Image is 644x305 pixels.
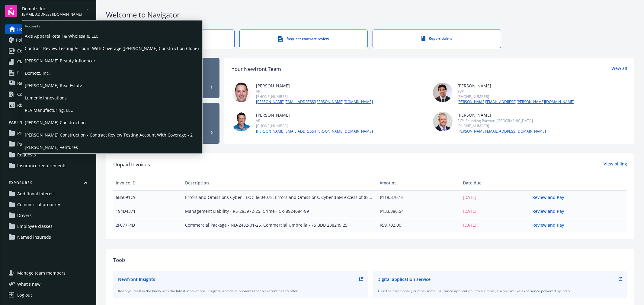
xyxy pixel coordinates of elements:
div: Report claims [385,36,489,41]
img: photo [232,83,251,102]
td: $59,702.00 [377,218,460,232]
a: Review and Pay [532,222,569,228]
th: Invoice ID [113,176,183,190]
a: Requests [5,150,91,160]
a: [PERSON_NAME][EMAIL_ADDRESS][DOMAIN_NAME] [457,129,546,134]
span: [PERSON_NAME] Beauty Influencer [25,55,200,67]
a: Report claims [373,30,501,48]
span: Files [17,68,26,77]
img: photo [433,112,453,131]
span: Domotz, Inc. [22,5,82,12]
div: [PHONE_NUMBER] [256,94,373,99]
div: VP [256,89,373,94]
div: SVP [457,89,574,94]
span: Domotz, Inc. [25,67,200,79]
span: Partners [17,139,34,149]
a: Named insureds [5,232,91,242]
span: Employee classes [17,222,53,231]
img: photo [433,83,453,102]
td: 6B5091C9 [113,190,183,204]
span: Billing [17,79,30,88]
div: [PERSON_NAME] [457,83,574,89]
span: [PERSON_NAME] Real Estate [25,79,200,92]
div: [PERSON_NAME] [457,112,546,118]
button: Domotz, Inc.[EMAIL_ADDRESS][DOMAIN_NAME]arrowDropDown [22,5,91,17]
a: Commercial property [5,200,91,209]
a: [PERSON_NAME][EMAIL_ADDRESS][PERSON_NAME][DOMAIN_NAME] [256,129,373,134]
td: 194D4371 [113,204,183,218]
span: Axis Apparel Retail & Wholesale, LLC [25,30,200,42]
span: Management Liability - RS-283972-25, Crime - CR-8924084-99 [185,208,375,214]
th: Date due [460,176,530,190]
a: Contracts [5,90,91,99]
a: RiskPulse [5,100,91,110]
img: photo [232,112,251,131]
div: VP [256,118,373,123]
span: Unpaid Invoices [113,161,150,168]
span: Drivers [17,211,32,220]
div: Newfront Insights [118,276,155,282]
div: [PHONE_NUMBER] [457,123,546,128]
div: Welcome to Navigator [106,10,634,20]
span: Policies [16,35,31,45]
img: navigator-logo.svg [5,5,17,17]
td: [DATE] [460,218,530,232]
span: Lumenix Innovations [25,92,200,104]
span: Insurance requirements [17,161,66,171]
a: View billing [604,161,627,168]
span: Claims [17,57,31,67]
a: arrowDropDown [84,5,91,13]
a: Review and Pay [532,194,569,200]
span: Named insureds [17,232,51,242]
td: [DATE] [460,204,530,218]
span: [EMAIL_ADDRESS][DOMAIN_NAME] [22,12,82,17]
a: Partners [5,139,91,149]
div: [PERSON_NAME] [256,112,373,118]
div: Turn the traditionally cumbersome insurance application into a simple, Turbo-Tax like experience ... [377,288,622,294]
a: Certificates [5,46,91,56]
div: [PHONE_NUMBER] [256,123,373,128]
span: Projects [17,128,33,138]
div: [PHONE_NUMBER] [457,94,574,99]
span: Manage team members [17,268,66,278]
div: RiskPulse [17,100,36,110]
div: EVP, Founding Partner, [GEOGRAPHIC_DATA] [457,118,546,123]
div: [PERSON_NAME] [256,83,373,89]
a: Projects [5,128,91,138]
a: Billing [5,79,91,88]
span: Certificates [17,46,40,56]
a: Insurance requirements [5,161,91,171]
span: What ' s new [17,281,40,287]
td: 2F077F4D [113,218,183,232]
div: Keep yourself in the know with the latest innovations, insights, and developments that Newfront h... [118,288,363,294]
span: Home [17,24,29,34]
span: Errors and Omissions Cyber - EOC-6604075, Errors and Omissions, Cyber $5M excess of $5M - XS - XS... [185,194,375,200]
a: Files [5,68,91,77]
a: Policies [5,35,91,45]
td: [DATE] [460,190,530,204]
div: Log out [17,290,32,300]
div: Contracts [17,90,37,99]
div: Tools [113,256,627,264]
div: Digital application service [377,276,431,282]
a: Review and Pay [532,208,569,214]
button: Partner management [5,120,91,127]
span: [PERSON_NAME] Construction [25,116,200,129]
button: Exposures [5,180,91,188]
a: Drivers [5,211,91,220]
a: Manage team members [5,268,91,278]
span: [PERSON_NAME] Construction - Contract Review Testing Account With Coverage - 2 [25,129,200,141]
button: What's new [5,281,50,287]
span: [PERSON_NAME] Ventures [25,141,200,153]
a: Claims [5,57,91,67]
div: Your Newfront Team [232,65,281,73]
th: Description [183,176,377,190]
span: Additional interest [17,189,55,199]
td: $133,386.54 [377,204,460,218]
a: [PERSON_NAME][EMAIL_ADDRESS][PERSON_NAME][DOMAIN_NAME] [457,99,574,105]
a: Employee classes [5,222,91,231]
div: Request contract review [252,36,356,42]
a: Additional interest [5,189,91,199]
span: Commercial Package - ND-2482-01-25, Commercial Umbrella - 75 BDB 238249 25 [185,222,375,228]
span: Contract Review Testing Account With Coverage ([PERSON_NAME] Construction Clone) [25,42,200,55]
